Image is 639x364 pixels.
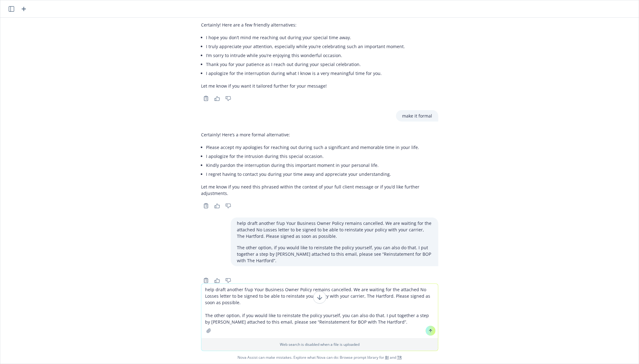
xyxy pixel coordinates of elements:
[223,94,233,103] button: Thumbs down
[205,342,434,347] p: Web search is disabled when a file is uploaded
[206,170,438,179] li: I regret having to contact you during your time away and appreciate your understanding.
[206,42,405,51] li: I truly appreciate your attention, especially while you’re celebrating such an important moment.
[203,96,209,101] svg: Copy to clipboard
[237,220,432,239] p: help draft another f/up Your Business Owner Policy remains cancelled. We are waiting for the atta...
[201,22,405,28] p: Certainly! Here are a few friendly alternatives:
[201,184,438,196] p: Let me know if you need this phrased within the context of your full client message or if you’d l...
[206,152,438,161] li: I apologize for the intrusion during this special occasion.
[397,355,402,360] a: TR
[385,355,389,360] a: BI
[3,351,636,364] span: Nova Assist can make mistakes. Explore what Nova can do: Browse prompt library for and
[206,143,438,152] li: Please accept my apologies for reaching out during such a significant and memorable time in your ...
[201,131,438,138] p: Certainly! Here’s a more formal alternative:
[201,83,405,89] p: Let me know if you want it tailored further for your message!
[237,244,432,264] p: The other option, if you would like to reinstate the policy yourself, you can also do that. I put...
[206,51,405,60] li: I’m sorry to intrude while you’re enjoying this wonderful occasion.
[223,276,233,285] button: Thumbs down
[206,33,405,42] li: I hope you don’t mind me reaching out during your special time away.
[206,161,438,170] li: Kindly pardon the interruption during this important moment in your personal life.
[203,203,209,209] svg: Copy to clipboard
[203,278,209,283] svg: Copy to clipboard
[206,69,405,78] li: I apologize for the interruption during what I know is a very meaningful time for you.
[402,113,432,119] p: make it formal
[223,201,233,210] button: Thumbs down
[201,284,438,338] textarea: help draft another f/up Your Business Owner Policy remains cancelled. We are waiting for the atta...
[206,60,405,69] li: Thank you for your patience as I reach out during your special celebration.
